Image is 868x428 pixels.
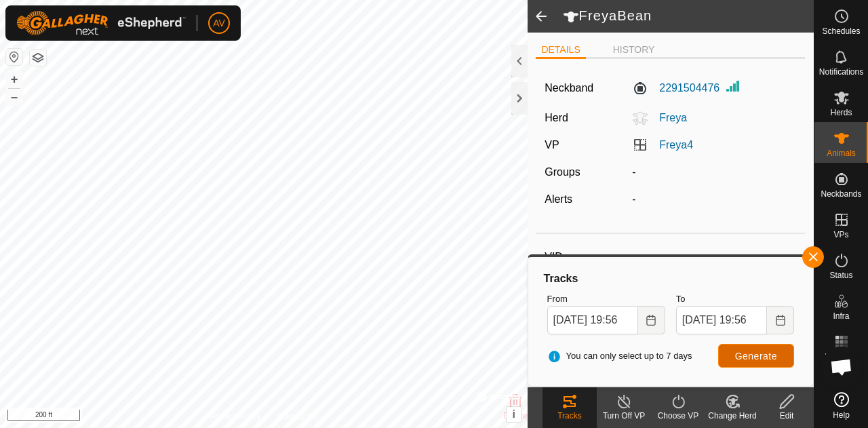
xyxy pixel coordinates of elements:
label: Alerts [545,193,572,205]
span: Help [833,411,850,419]
span: Status [829,271,852,279]
button: Reset Map [6,49,22,65]
a: Open chat [821,347,862,387]
span: Heatmap [825,353,858,361]
span: i [512,408,515,420]
span: AV [213,16,225,31]
span: Schedules [822,27,860,35]
label: Herd [545,112,568,123]
label: VP [545,139,559,151]
div: Tracks [542,410,597,422]
span: Notifications [819,68,863,76]
label: To [676,292,794,306]
span: You can only select up to 7 days [547,349,692,363]
span: Animals [827,149,856,157]
span: Neckbands [821,190,861,198]
button: Generate [718,344,794,368]
div: - [627,164,802,180]
img: Gallagher Logo [16,11,186,35]
button: i [507,407,521,422]
button: Map Layers [30,50,46,66]
a: Privacy Policy [210,410,261,423]
button: – [6,89,22,105]
label: Neckband [545,80,593,96]
img: Signal strength [725,78,741,94]
li: DETAILS [536,43,585,59]
button: Choose Date [638,306,665,334]
label: From [547,292,665,306]
label: 2291504476 [632,80,719,96]
span: Herds [830,109,852,117]
label: VID [545,248,629,266]
h2: FreyaBean [563,7,814,25]
div: - [627,191,802,208]
div: Edit [759,410,814,422]
a: Contact Us [277,410,317,423]
div: Change Herd [705,410,759,422]
div: Choose VP [651,410,705,422]
span: Infra [833,312,849,320]
span: VPs [833,231,848,239]
span: Freya [648,112,687,123]
div: Turn Off VP [597,410,651,422]
a: Help [814,387,868,425]
button: Choose Date [767,306,794,334]
a: Freya4 [659,139,693,151]
li: HISTORY [608,43,660,57]
div: Tracks [542,271,800,287]
label: Groups [545,166,580,178]
button: + [6,71,22,87]
span: Generate [735,351,777,362]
